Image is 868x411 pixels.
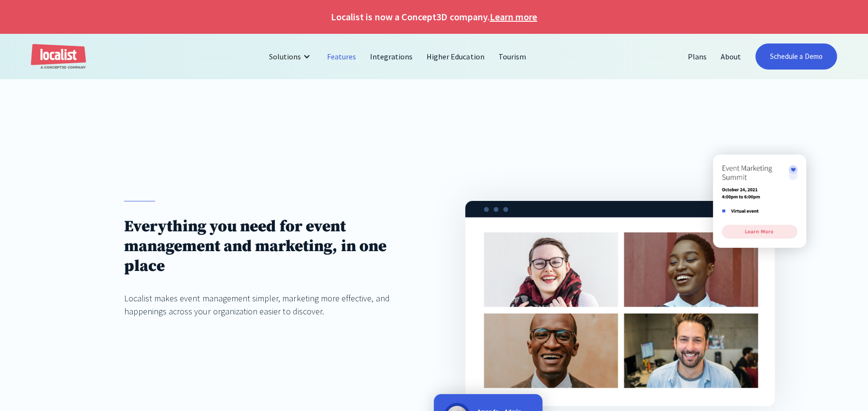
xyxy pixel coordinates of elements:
[714,45,748,68] a: About
[31,44,86,70] a: home
[681,45,714,68] a: Plans
[363,45,420,68] a: Integrations
[269,51,301,62] div: Solutions
[320,45,363,68] a: Features
[262,45,320,68] div: Solutions
[420,45,492,68] a: Higher Education
[490,10,537,24] a: Learn more
[124,292,403,318] div: Localist makes event management simpler, marketing more effective, and happenings across your org...
[755,43,837,70] a: Schedule a Demo
[492,45,533,68] a: Tourism
[124,217,403,276] h1: Everything you need for event management and marketing, in one place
